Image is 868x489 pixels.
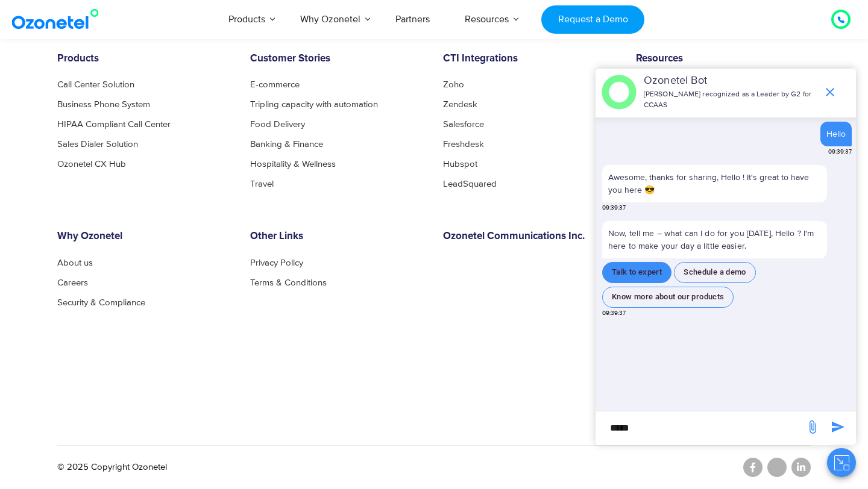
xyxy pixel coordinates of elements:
a: Travel [250,179,274,188]
a: Freshdesk [443,140,484,149]
span: send message [800,415,825,439]
p: Ozonetel Bot [644,73,817,89]
div: new-msg-input [602,417,799,439]
a: Zendesk [443,100,477,109]
a: Tripling capacity with automation [250,100,378,109]
a: Careers [57,278,88,287]
a: Terms & Conditions [250,278,327,287]
a: Zoho [443,80,464,89]
a: Hospitality & Wellness [250,160,336,169]
p: Awesome, thanks for sharing, Hello ! It's great to have you here 😎 [608,171,821,196]
span: 09:39:37 [602,204,626,213]
a: HIPAA Compliant Call Center [57,120,171,129]
h6: Why Ozonetel [57,231,232,243]
a: E-commerce [250,80,300,89]
p: [PERSON_NAME] recognized as a Leader by G2 for CCAAS [644,89,817,111]
button: Talk to expert [602,262,671,283]
a: Food Delivery [250,120,305,129]
a: Banking & Finance [250,140,323,149]
a: Security & Compliance [57,298,145,307]
img: header [602,75,637,110]
button: Schedule a demo [674,262,756,283]
button: Know more about our products [602,287,734,308]
span: 09:39:37 [828,148,852,157]
h6: Products [57,53,232,65]
h6: Resources [636,53,811,65]
a: Salesforce [443,120,484,129]
span: 09:39:37 [602,309,626,318]
a: Sales Dialer Solution [57,140,138,149]
p: Now, tell me – what can I do for you [DATE], Hello ? I'm here to make your day a little easier. [602,221,827,258]
h6: CTI Integrations [443,53,618,65]
a: Business Phone System [57,100,150,109]
div: Hello [826,128,846,140]
h6: Other Links [250,231,425,243]
a: Request a Demo [541,5,644,34]
a: Call Center Solution [57,80,134,89]
span: send message [826,415,850,439]
span: end chat or minimize [818,80,842,104]
a: Privacy Policy [250,258,303,267]
h6: Ozonetel Communications Inc. [443,231,618,243]
a: LeadSquared [443,179,497,188]
a: Hubspot [443,160,477,169]
button: Close chat [827,448,856,477]
a: About us [57,258,93,267]
a: Ozonetel CX Hub [57,160,126,169]
p: © 2025 Copyright Ozonetel [57,461,167,475]
h6: Customer Stories [250,53,425,65]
